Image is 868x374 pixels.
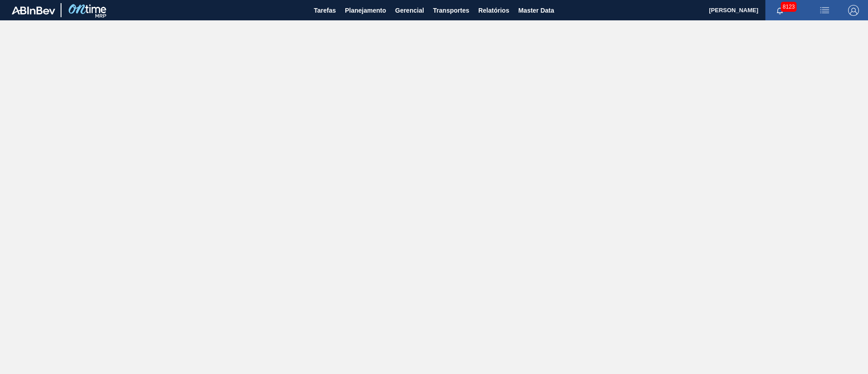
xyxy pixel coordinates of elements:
span: 8123 [781,2,797,12]
span: Planejamento [345,5,386,16]
span: Master Data [518,5,554,16]
img: Logout [848,5,859,16]
span: Relatórios [478,5,509,16]
span: Gerencial [395,5,424,16]
img: TNhmsLtSVTkK8tSr43FrP2fwEKptu5GPRR3wAAAABJRU5ErkJggg== [12,6,55,14]
img: userActions [819,5,830,16]
button: Notificações [765,4,794,17]
span: Tarefas [314,5,336,16]
span: Transportes [433,5,469,16]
